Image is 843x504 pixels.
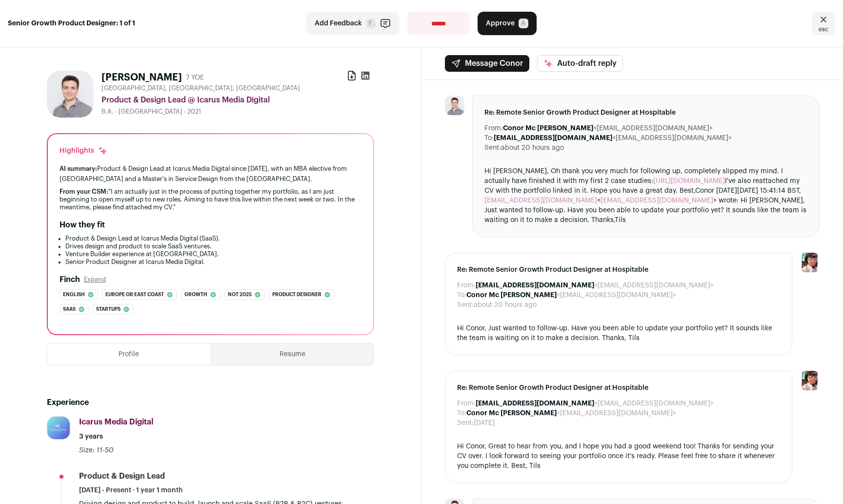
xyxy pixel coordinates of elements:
[79,447,114,454] span: Size: 11-50
[486,19,515,28] span: Approve
[537,55,623,72] button: Auto-draft reply
[503,125,593,132] b: Conor Mc [PERSON_NAME]
[457,265,780,275] span: Re: Remote Senior Growth Product Designer at Hospitable
[184,290,207,300] span: Growth
[457,300,474,310] dt: Sent:
[812,12,835,35] a: Close
[484,143,501,153] dt: Sent:
[819,25,828,33] span: esc
[466,408,676,418] dd: <[EMAIL_ADDRESS][DOMAIN_NAME]>
[65,235,361,242] li: Product & Design Lead at Icarus Media Digital (SaaS).
[101,94,374,106] div: Product & Design Lead @ Icarus Media Digital
[457,442,780,471] div: Hi Conor, Great to hear from you, and I hope you had a good weekend too! Thanks for sending your ...
[457,399,476,408] dt: From:
[101,71,182,84] h1: [PERSON_NAME]
[503,123,713,133] dd: <[EMAIL_ADDRESS][DOMAIN_NAME]>
[457,323,780,343] div: Hi Conor, Just wanted to follow-up. Have you been able to update your portfolio yet? It sounds li...
[101,84,300,92] span: [GEOGRAPHIC_DATA], [GEOGRAPHIC_DATA], [GEOGRAPHIC_DATA]
[60,274,80,285] h2: Finch
[601,197,713,204] a: [EMAIL_ADDRESS][DOMAIN_NAME]
[47,343,211,365] button: Profile
[65,250,361,258] li: Venture Builder experience at [GEOGRAPHIC_DATA].
[466,290,676,300] dd: <[EMAIL_ADDRESS][DOMAIN_NAME]>
[445,55,529,72] button: Message Conor
[65,242,361,250] li: Drives design and product to scale SaaS ventures.
[484,133,494,143] dt: To:
[47,397,374,408] h2: Experience
[494,135,612,141] b: [EMAIL_ADDRESS][DOMAIN_NAME]
[457,383,780,393] span: Re: Remote Senior Growth Product Designer at Hospitable
[478,12,537,35] button: Approve A
[60,188,361,211] div: "I am actually just in the process of putting together my portfolio, as I am just beginning to op...
[65,258,361,266] li: Senior Product Designer at Icarus Media Digital.
[501,143,564,153] dd: about 20 hours ago
[476,281,714,290] dd: <[EMAIL_ADDRESS][DOMAIN_NAME]>
[60,219,105,231] h2: How they fit
[105,290,164,300] span: Europe or east coast
[445,96,464,115] img: 3dbb0bd3fb7ce48358dc21d54cc3de50860e31698d665bed1d58e9a274f6824b.jpg
[186,73,204,82] div: 7 YOE
[47,417,70,439] img: 0ad974548ddb023d11c2655dce36813df371fc3916d6016e07c7b140006f3af3.jpg
[457,408,466,418] dt: To:
[466,410,557,417] b: Conor Mc [PERSON_NAME]
[466,292,557,299] b: Conor Mc [PERSON_NAME]
[84,276,106,283] button: Expand
[211,343,374,365] button: Resume
[63,290,85,300] span: English
[63,304,76,314] span: Saas
[653,178,725,184] a: [URL][DOMAIN_NAME]
[484,166,807,225] div: Hi [PERSON_NAME], Oh thank you very much for following up, completely slipped my mind. I actually...
[484,197,597,204] a: [EMAIL_ADDRESS][DOMAIN_NAME]
[47,71,94,118] img: 3dbb0bd3fb7ce48358dc21d54cc3de50860e31698d665bed1d58e9a274f6824b.jpg
[457,418,474,428] dt: Sent:
[800,253,820,272] img: 14759586-medium_jpg
[79,418,153,426] span: Icarus Media Digital
[96,304,120,314] span: Startups
[272,290,321,300] span: Product designer
[484,123,503,133] dt: From:
[8,19,135,28] strong: Senior Growth Product Designer: 1 of 1
[60,163,361,184] div: Product & Design Lead at Icarus Media Digital since [DATE], with an MBA elective from [GEOGRAPHIC...
[519,19,528,28] span: A
[315,19,362,28] span: Add Feedback
[484,108,807,118] span: Re: Remote Senior Growth Product Designer at Hospitable
[476,282,594,289] b: [EMAIL_ADDRESS][DOMAIN_NAME]
[800,371,820,390] img: 14759586-medium_jpg
[228,290,252,300] span: Not 2025
[60,165,97,172] span: AI summary:
[60,146,108,156] div: Highlights
[474,300,537,310] dd: about 20 hours ago
[476,399,714,408] dd: <[EMAIL_ADDRESS][DOMAIN_NAME]>
[101,108,374,116] div: B.A. - [GEOGRAPHIC_DATA] - 2021
[306,12,400,35] button: Add Feedback F
[79,471,165,482] div: Product & Design Lead
[60,188,108,195] span: From your CSM:
[79,485,183,495] span: [DATE] - Present · 1 year 1 month
[79,432,103,442] span: 3 years
[474,418,495,428] dd: [DATE]
[457,281,476,290] dt: From:
[476,400,594,407] b: [EMAIL_ADDRESS][DOMAIN_NAME]
[366,19,376,28] span: F
[457,290,466,300] dt: To:
[494,133,732,143] dd: <[EMAIL_ADDRESS][DOMAIN_NAME]>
